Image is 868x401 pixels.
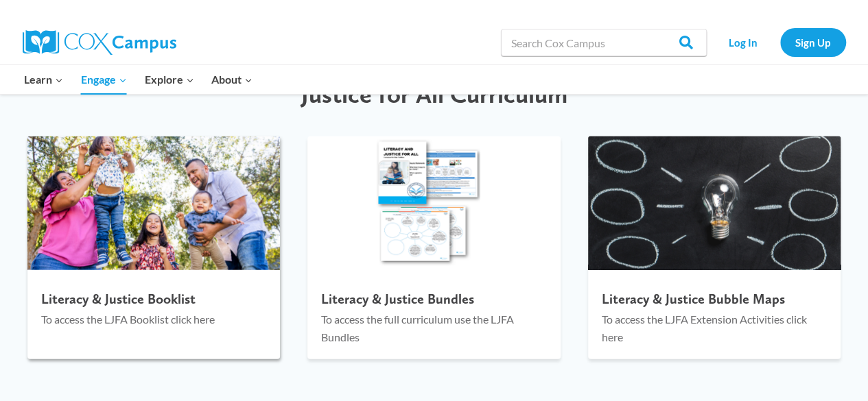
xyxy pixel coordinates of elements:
a: Literacy & Justice Booklist To access the LJFA Booklist click here [27,136,280,359]
img: Cox Campus [23,30,176,55]
h4: Literacy & Justice Bundles [321,291,546,307]
a: Log In [714,28,773,56]
p: To access the full curriculum use the LJFA Bundles [321,311,546,345]
nav: Primary Navigation [16,65,261,94]
h4: Literacy & Justice Bubble Maps [602,291,827,307]
button: Child menu of About [202,65,261,94]
nav: Secondary Navigation [714,28,846,56]
button: Child menu of Engage [72,65,136,94]
h4: Literacy & Justice Booklist [41,291,266,307]
a: Literacy & Justice Bundles To access the full curriculum use the LJFA Bundles [307,136,560,359]
span: Easy access to the Literacy & Justice for All Curriculum [280,49,589,108]
input: Search Cox Campus [501,29,707,56]
a: Sign Up [780,28,846,56]
img: spanish-talk-read-play-family.jpg [27,136,280,270]
p: To access the LJFA Extension Activities click here [602,311,827,345]
button: Child menu of Explore [136,65,203,94]
a: Literacy & Justice Bubble Maps To access the LJFA Extension Activities click here [588,136,841,359]
button: Child menu of Learn [16,65,73,94]
p: To access the LJFA Booklist click here [41,311,266,328]
img: MicrosoftTeams-image-16-1-1024x623.png [582,133,847,274]
img: LJFA_Bundle-1-1.png [301,133,567,274]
